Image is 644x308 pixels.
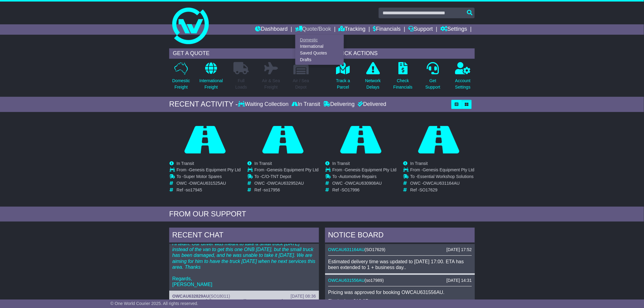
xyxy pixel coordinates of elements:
[238,101,290,108] div: Waiting Collection
[169,210,475,219] div: FROM OUR SUPPORT
[328,278,472,283] div: ( )
[211,294,229,299] span: SO18011
[177,167,241,174] td: From -
[455,62,471,94] a: AccountSettings
[417,174,474,179] span: Essential Workshop Solutions
[339,24,366,35] a: Tracking
[172,294,316,299] div: ( )
[296,56,344,63] a: Drafts
[423,167,474,172] span: Genesis Equipment Pty Ltd
[408,24,433,35] a: Support
[328,298,472,304] p: Final price: $13.07.
[394,78,413,90] p: Check Financials
[296,50,344,57] a: Saved Quotes
[446,278,472,283] div: [DATE] 14:31
[328,247,365,252] a: OWCAU631164AU
[172,241,315,270] em: Hi team. Our driver was meant to take a small truck [DATE] instead of the van to get this one ONB...
[296,37,344,43] a: Domestic
[331,48,475,59] div: QUICK ACTIONS
[190,181,226,186] span: OWCAU631525AU
[267,167,319,172] span: Genesis Equipment Pty Ltd
[356,101,386,108] div: Delivered
[410,187,474,193] td: Ref -
[255,24,288,35] a: Dashboard
[328,278,365,283] a: OWCAU631556AU
[425,78,440,90] p: Get Support
[189,167,241,172] span: Genesis Equipment Pty Ltd
[184,174,222,179] span: Super Motor Spares
[186,187,202,192] span: so17945
[423,181,460,186] span: OWCAU631164AU
[296,43,344,50] a: International
[110,301,198,306] span: © One World Courier 2025. All rights reserved.
[172,294,209,299] a: OWCAU632829AU
[177,187,241,193] td: Ref -
[293,78,309,90] p: Air / Sea Depot
[291,294,316,299] div: [DATE] 08:36
[264,187,280,192] span: so17956
[328,259,472,270] div: Estimated delivery time was updated to [DATE] 17:00. ETA has been extended to 1 + business day..
[332,187,397,193] td: Ref -
[295,24,331,35] a: Quote/Book
[410,161,428,166] span: In Transit
[345,181,382,186] span: OWCAU630908AU
[373,24,401,35] a: Financials
[455,78,471,90] p: Account Settings
[169,228,319,244] div: RECENT CHAT
[262,78,280,90] p: Air & Sea Freight
[254,174,319,181] td: To -
[199,78,223,90] p: International Freight
[393,62,413,94] a: CheckFinancials
[332,174,397,181] td: To -
[172,212,316,287] p: Hi [PERSON_NAME], TNT will plan this delivery to be completed by [DATE]. Please see below the mes...
[336,62,350,94] a: Track aParcel
[341,187,359,192] span: SO17996
[410,181,474,187] td: OWC -
[254,181,319,187] td: OWC -
[410,167,474,174] td: From -
[169,48,313,59] div: GET A QUOTE
[366,278,383,283] span: so17989
[325,228,475,244] div: NOTICE BOARD
[169,100,238,109] div: RECENT ACTIVITY -
[290,101,322,108] div: In Transit
[336,78,350,90] p: Track a Parcel
[254,161,272,166] span: In Transit
[339,174,376,179] span: Automotive Repairs
[425,62,441,94] a: GetSupport
[410,174,474,181] td: To -
[261,174,291,179] span: C/O-TNT Depot
[419,187,437,192] span: SO17629
[332,181,397,187] td: OWC -
[366,247,384,252] span: SO17629
[332,161,350,166] span: In Transit
[268,181,304,186] span: OWCAU632952AU
[254,187,319,193] td: Ref -
[332,167,397,174] td: From -
[365,78,381,90] p: Network Delays
[365,62,381,94] a: NetworkDelays
[172,78,190,90] p: Domestic Freight
[177,174,241,181] td: To -
[177,181,241,187] td: OWC -
[328,247,472,252] div: ( )
[345,167,397,172] span: Genesis Equipment Pty Ltd
[446,247,472,252] div: [DATE] 17:52
[254,167,319,174] td: From -
[328,289,472,295] p: Pricing was approved for booking OWCAU631556AU.
[295,35,344,65] div: Quote/Book
[199,62,223,94] a: InternationalFreight
[177,161,194,166] span: In Transit
[233,78,249,90] p: Full Loads
[440,24,467,35] a: Settings
[172,62,190,94] a: DomesticFreight
[322,101,356,108] div: Delivering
